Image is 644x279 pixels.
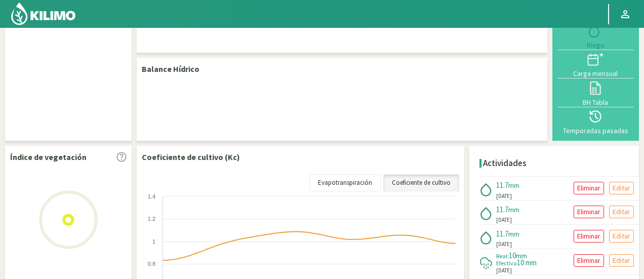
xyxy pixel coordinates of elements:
span: 11.7 [496,205,508,214]
span: [DATE] [496,216,512,224]
span: [DATE] [496,192,512,201]
div: Temporadas pasadas [560,127,631,134]
button: Editar [609,182,634,194]
text: 1 [152,238,155,245]
p: Eliminar [577,206,600,218]
span: mm [516,251,527,260]
span: Efectiva [496,259,517,267]
h4: Actividades [483,158,527,168]
button: Temporadas pasadas [557,107,634,136]
p: Balance Hídrico [142,63,199,75]
p: Eliminar [577,182,600,194]
span: mm [508,181,519,190]
div: BH Tabla [560,99,631,106]
button: Carga mensual [557,50,634,78]
span: 10 [509,251,516,260]
span: 11.7 [496,229,508,238]
span: [DATE] [496,266,512,275]
span: mm [508,205,519,214]
p: Coeficiente de cultivo (Kc) [142,151,240,163]
p: Editar [613,206,630,218]
button: Eliminar [574,182,604,194]
span: 10 mm [517,258,537,267]
img: Kilimo [10,2,76,26]
span: Real: [496,252,509,260]
button: Editar [609,230,634,243]
span: [DATE] [496,240,512,249]
button: Editar [609,254,634,267]
button: BH Tabla [557,78,634,107]
p: Eliminar [577,255,600,266]
p: Editar [613,230,630,242]
span: 11.7 [496,180,508,190]
a: Coeficiente de cultivo [383,174,459,191]
span: mm [508,229,519,238]
div: Riego [560,42,631,49]
p: Editar [613,182,630,194]
button: Editar [609,206,634,218]
p: Eliminar [577,230,600,242]
button: Eliminar [574,206,604,218]
text: 1.2 [148,216,155,222]
button: Eliminar [574,230,604,243]
p: Editar [613,255,630,266]
button: Eliminar [574,254,604,267]
button: Riego [557,21,634,50]
div: Carga mensual [560,70,631,77]
p: Índice de vegetación [10,151,87,163]
a: Evapotranspiración [309,174,381,191]
img: Loading... [18,169,119,270]
text: 1.4 [148,193,155,200]
text: 0.8 [148,261,155,267]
